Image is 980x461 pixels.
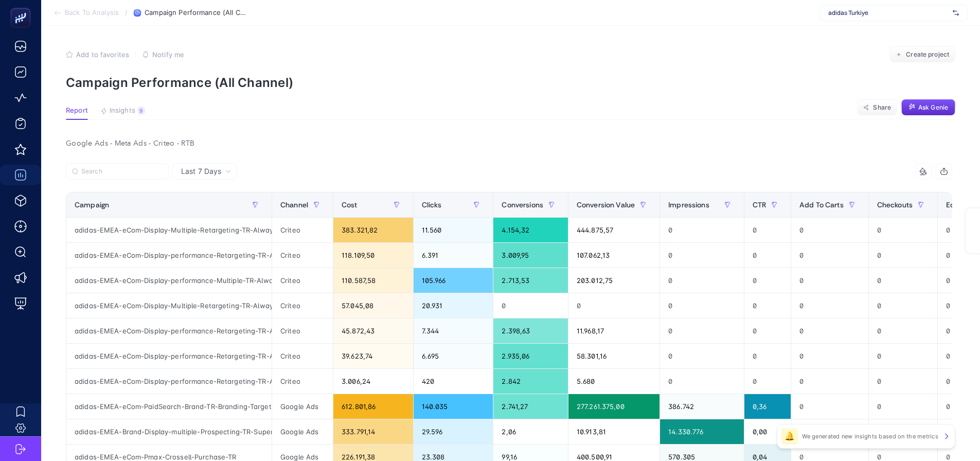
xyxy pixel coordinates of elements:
div: 0 [568,293,660,318]
div: 110.587,58 [333,268,413,293]
div: adidas-EMEA-eCom-Display-performance-Multiple-TR-AlwaysOnMidFunnelAcquisition-2402 [66,268,272,293]
div: 0 [744,243,791,268]
button: Add to favorites [66,50,129,59]
div: 5.680 [568,369,660,394]
div: 2.842 [493,369,568,394]
div: adidas-EMEA-eCom-Display-performance-Retargeting-TR-AlwaysOnLowerFunnelVisitors-2402 [66,344,272,368]
div: 3.009,95 [493,243,568,268]
span: Conversions [502,201,543,209]
span: Impressions [668,201,709,209]
div: adidas-EMEA-eCom-Display-performance-Retargeting-TR-AlwaysOnLowerFunnelWishList-2412 [66,369,272,394]
div: 0 [791,268,868,293]
div: 0 [869,318,937,343]
span: Checkouts [877,201,913,209]
div: 0 [791,369,868,394]
p: We generated new insights based on the metrics [802,432,938,440]
div: 444.875,57 [568,218,660,242]
div: Criteo [272,344,333,368]
div: 0 [660,218,743,242]
div: adidas-EMEA-eCom-PaidSearch-Brand-TR-Branding-TargetIS [66,394,272,419]
div: 0 [744,344,791,368]
div: adidas-EMEA-eCom-Display-performance-Retargeting-TR-AlwaysOnLowerFunnelBuyers-2402 [66,243,272,268]
div: 0,36 [744,394,791,419]
div: 🔔 [781,428,798,445]
div: 3.006,24 [333,369,413,394]
div: 0 [869,344,937,368]
div: 10.913,81 [568,419,660,444]
div: 0 [660,318,743,343]
div: 29.596 [414,419,493,444]
span: adidas Turkiye [828,9,949,17]
div: 420 [414,369,493,394]
div: 0 [744,318,791,343]
span: Ask Genie [918,103,948,112]
div: 277.261.375,00 [568,394,660,419]
button: Share [857,99,897,116]
div: adidas-EMEA-eCom-Display-Multiple-Retargeting-TR-AlwaysOnAppRetargeting [66,218,272,242]
div: 0 [791,318,868,343]
div: 0 [869,394,937,419]
div: 0 [791,218,868,242]
span: Create project [906,50,949,59]
span: Notify me [152,50,184,59]
div: 107.062,13 [568,243,660,268]
div: Google Ads - Meta Ads - Criteo - RTB [58,136,960,151]
div: 11.560 [414,218,493,242]
div: 9 [137,107,145,115]
div: Criteo [272,218,333,242]
div: 2.713,53 [493,268,568,293]
span: Insights [110,107,135,115]
div: 0 [493,293,568,318]
div: Criteo [272,268,333,293]
div: 6.391 [414,243,493,268]
div: 0 [869,419,937,444]
div: 0 [869,293,937,318]
span: CTR [753,201,766,209]
div: 383.321,82 [333,218,413,242]
button: Ask Genie [901,99,955,116]
div: Criteo [272,293,333,318]
span: Cost [342,201,358,209]
span: / [125,8,128,16]
div: 0 [660,293,743,318]
div: adidas-EMEA-Brand-Display-multiple-Prospecting-TR-Superstar-2508-VRC [66,419,272,444]
span: Add to favorites [76,50,129,59]
div: 2.741,27 [493,394,568,419]
span: Back To Analysis [65,9,119,17]
div: 0 [791,344,868,368]
div: 20.931 [414,293,493,318]
div: 0 [744,369,791,394]
p: Campaign Performance (All Channel) [66,75,955,90]
div: 6.695 [414,344,493,368]
div: 2.398,63 [493,318,568,343]
div: 386.742 [660,394,743,419]
div: 118.109,50 [333,243,413,268]
span: Share [873,103,891,112]
div: 0 [791,293,868,318]
div: adidas-EMEA-eCom-Display-performance-Retargeting-TR-AlwaysOnLowerFunnelBuyersCRM-2402 [66,318,272,343]
button: Notify me [142,50,184,59]
div: 14.330.776 [660,419,743,444]
div: Criteo [272,243,333,268]
div: 45.872,43 [333,318,413,343]
div: 39.623,74 [333,344,413,368]
div: 0 [869,268,937,293]
div: 0,00 [744,419,791,444]
div: 333.791,14 [333,419,413,444]
span: Campaign Performance (All Channel) [145,9,247,17]
input: Search [81,168,163,175]
div: 0 [869,218,937,242]
div: Google Ads [272,394,333,419]
div: Criteo [272,369,333,394]
div: 57.045,08 [333,293,413,318]
div: 105.966 [414,268,493,293]
div: 11.968,17 [568,318,660,343]
div: 612.801,86 [333,394,413,419]
div: 0 [791,394,868,419]
span: Channel [280,201,308,209]
div: 203.012,75 [568,268,660,293]
div: Criteo [272,318,333,343]
div: 2.935,06 [493,344,568,368]
div: 0 [660,344,743,368]
div: 0 [869,369,937,394]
